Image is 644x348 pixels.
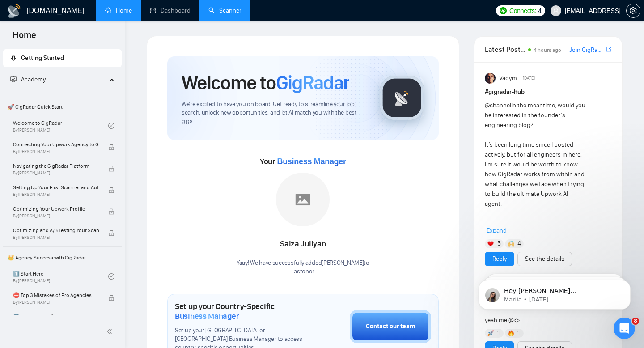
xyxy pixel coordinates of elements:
[13,183,99,192] span: Setting Up Your First Scanner and Auto-Bidder
[627,7,640,14] span: setting
[276,173,330,226] img: placeholder.png
[108,187,114,193] span: lock
[538,6,542,16] span: 4
[497,239,501,248] span: 5
[10,76,46,83] span: Academy
[4,249,121,267] span: 👑 Agency Success with GigRadar
[39,34,154,42] p: Message from Mariia, sent 1w ago
[606,46,611,53] span: export
[606,45,611,54] a: export
[534,47,561,53] span: 4 hours ago
[350,310,431,343] button: Contact our team
[487,227,507,234] span: Expand
[106,327,115,336] span: double-left
[485,87,611,97] h1: # gigradar-hub
[626,4,640,18] button: setting
[553,8,559,14] span: user
[13,213,99,219] span: By [PERSON_NAME]
[237,259,369,276] div: Yaay! We have successfully added [PERSON_NAME] to
[13,116,108,136] a: Welcome to GigRadarBy[PERSON_NAME]
[237,237,369,252] div: Salza Jullyan
[632,318,639,325] span: 8
[13,204,99,213] span: Optimizing Your Upwork Profile
[517,239,521,248] span: 4
[13,312,99,321] span: 🌚 Rookie Traps for New Agencies
[175,311,239,321] span: Business Manager
[175,301,305,321] h1: Set up your Country-Specific
[13,140,99,149] span: Connecting Your Upwork Agency to GigRadar
[108,273,114,280] span: check-circle
[492,254,507,264] a: Reply
[182,100,365,126] span: We're excited to have you on board. Get ready to streamline your job search, unlock new opportuni...
[108,144,114,150] span: lock
[105,7,132,14] a: homeHome
[182,71,349,95] h1: Welcome to
[614,318,635,339] iframe: Intercom live chat
[366,322,415,331] div: Contact our team
[487,241,494,247] img: ❤️
[208,7,241,14] a: searchScanner
[21,76,46,83] span: Academy
[277,157,346,166] span: Business Manager
[485,252,514,266] button: Reply
[10,76,17,82] span: fund-projection-screen
[13,161,99,170] span: Navigating the GigRadar Platform
[525,254,564,264] a: See the details
[508,241,514,247] img: 🙌
[517,329,520,338] span: 1
[485,44,525,55] span: Latest Posts from the GigRadar Community
[10,55,17,61] span: rocket
[108,166,114,172] span: lock
[150,7,191,14] a: dashboardDashboard
[487,330,494,336] img: 🚀
[517,252,572,266] button: See the details
[4,98,121,116] span: 🚀 GigRadar Quick Start
[485,102,511,109] span: @channel
[499,73,517,83] span: Vadym
[523,74,535,82] span: [DATE]
[13,300,99,305] span: By [PERSON_NAME]
[7,4,21,18] img: logo
[13,170,99,176] span: By [PERSON_NAME]
[465,261,644,324] iframe: Intercom notifications message
[380,76,424,120] img: gigradar-logo.png
[569,45,604,55] a: Join GigRadar Slack Community
[108,208,114,215] span: lock
[13,291,99,300] span: ⛔ Top 3 Mistakes of Pro Agencies
[509,6,536,16] span: Connects:
[108,123,114,129] span: check-circle
[13,192,99,197] span: By [PERSON_NAME]
[3,49,122,67] li: Getting Started
[497,329,500,338] span: 1
[13,226,99,235] span: Optimizing and A/B Testing Your Scanner for Better Results
[5,29,43,47] span: Home
[21,54,64,62] span: Getting Started
[108,295,114,301] span: lock
[13,235,99,240] span: By [PERSON_NAME]
[237,267,369,276] p: Eastoner .
[500,7,507,14] img: upwork-logo.png
[13,267,108,286] a: 1️⃣ Start HereBy[PERSON_NAME]
[108,230,114,236] span: lock
[508,330,514,336] img: 🔥
[276,71,349,95] span: GigRadar
[626,7,640,14] a: setting
[39,26,154,149] span: Hey [PERSON_NAME][EMAIL_ADDRESS][DOMAIN_NAME], Looks like your Upwork agency Eastoner ran out of ...
[13,149,99,154] span: By [PERSON_NAME]
[260,157,346,166] span: Your
[485,73,496,84] img: Vadym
